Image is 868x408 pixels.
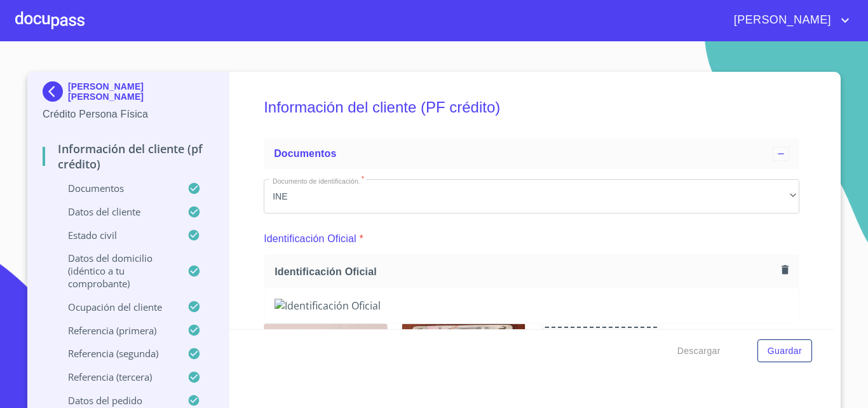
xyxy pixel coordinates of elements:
div: [PERSON_NAME] [PERSON_NAME] [43,81,214,107]
p: Crédito Persona Física [43,107,214,122]
span: Guardar [768,343,802,359]
p: Información del cliente (PF crédito) [43,141,214,172]
p: [PERSON_NAME] [PERSON_NAME] [68,81,214,102]
div: Documentos [264,139,799,169]
p: Referencia (tercera) [43,371,187,383]
p: Referencia (primera) [43,324,187,337]
span: Descargar [677,343,721,359]
p: Ocupación del Cliente [43,301,187,313]
img: Identificación Oficial [275,299,789,313]
img: Identificación Oficial [402,324,525,393]
span: Identificación Oficial [275,265,776,278]
div: INE [264,179,799,214]
p: Referencia (segunda) [43,347,187,360]
img: Docupass spot blue [43,81,68,102]
button: Guardar [757,339,812,363]
button: account of current user [724,10,853,31]
p: Documentos [43,182,187,194]
p: Identificación Oficial [264,231,356,247]
p: Datos del domicilio (idéntico a tu comprobante) [43,252,187,290]
p: Estado Civil [43,229,187,241]
h5: Información del cliente (PF crédito) [264,81,799,133]
span: Documentos [274,148,336,159]
p: Datos del pedido [43,394,187,407]
p: Datos del cliente [43,205,187,218]
button: Descargar [672,339,726,363]
span: [PERSON_NAME] [724,10,837,31]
